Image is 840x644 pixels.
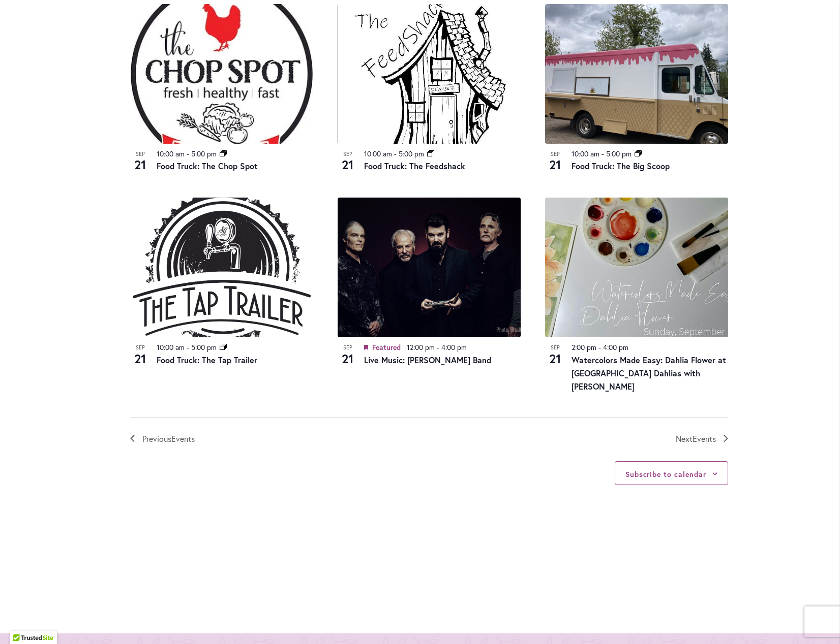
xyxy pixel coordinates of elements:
a: Watercolors Made Easy: Dahlia Flower at [GEOGRAPHIC_DATA] Dahlias with [PERSON_NAME] [572,355,726,392]
a: Live Music: [PERSON_NAME] Band [364,355,491,365]
span: Sep [130,150,151,158]
img: Live Music: Hank Shreve Band [338,198,521,337]
a: Food Truck: The Tap Trailer [157,355,257,365]
button: Subscribe to calendar [625,469,706,479]
time: 10:00 am [157,342,185,352]
span: 21 [545,156,565,173]
time: 10:00 am [572,149,599,158]
span: Events [171,433,195,444]
img: Food Truck: The Big Scoop [545,4,728,144]
span: Events [693,433,716,444]
span: Sep [545,343,565,352]
a: Next Events [676,432,728,445]
time: 5:00 pm [191,149,217,158]
span: Previous [142,432,195,445]
a: Previous Events [130,432,195,445]
span: - [394,149,397,158]
span: Sep [338,343,358,352]
span: - [598,342,601,352]
time: 10:00 am [157,149,185,158]
span: - [602,149,604,158]
time: 5:00 pm [606,149,632,158]
span: - [187,149,189,158]
span: Sep [545,150,565,158]
time: 12:00 pm [407,342,435,352]
span: 21 [338,156,358,173]
a: Food Truck: The Feedshack [364,160,465,171]
em: Featured [364,342,368,353]
a: Food Truck: The Big Scoop [572,160,670,171]
span: 21 [545,350,565,367]
span: 21 [338,350,358,367]
img: THE CHOP SPOT PDX – Food Truck [130,4,313,144]
span: Sep [130,343,151,352]
span: - [187,342,189,352]
span: 21 [130,350,151,367]
img: 095d3e89e12c975f0a4cfa05aab4d62c [545,198,728,337]
a: Food Truck: The Chop Spot [157,160,258,171]
time: 4:00 pm [441,342,467,352]
time: 10:00 am [364,149,392,158]
img: Food Truck: The Tap Trailer [130,198,313,337]
time: 2:00 pm [572,342,596,352]
span: Sep [338,150,358,158]
span: 21 [130,156,151,173]
span: Featured [372,342,401,352]
time: 5:00 pm [399,149,424,158]
iframe: Launch Accessibility Center [8,608,36,636]
img: The Feedshack [338,4,521,144]
span: - [437,342,439,352]
span: Next [676,432,716,445]
time: 4:00 pm [603,342,628,352]
time: 5:00 pm [191,342,217,352]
